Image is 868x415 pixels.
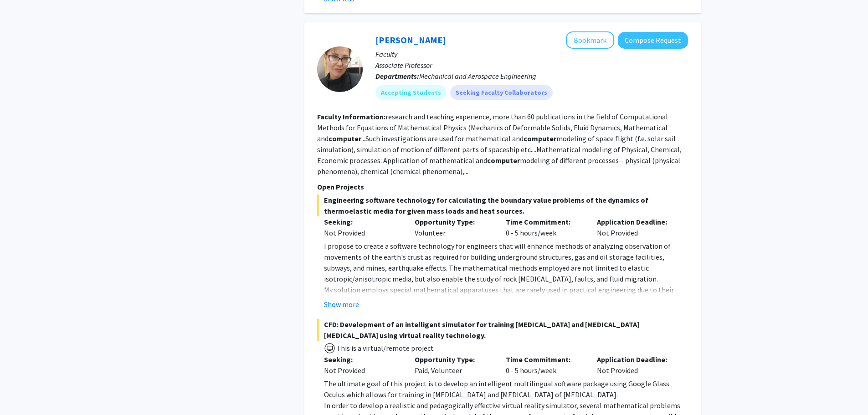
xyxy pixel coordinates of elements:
[506,216,583,227] p: Time Commitment:
[524,134,556,143] b: computer
[324,299,359,310] button: Show more
[324,284,688,361] p: My solution employs special mathematical apparatuses that are rarely used in practical engineerin...
[590,354,681,376] div: Not Provided
[7,374,39,408] iframe: Chat
[335,343,434,353] span: This is a virtual/remote project
[566,31,614,49] button: Add Bakhyt Alipova to Bookmarks
[487,156,520,165] b: computer
[499,354,590,376] div: 0 - 5 hours/week
[618,32,688,49] button: Compose Request to Bakhyt Alipova
[324,216,401,227] p: Seeking:
[408,354,499,376] div: Paid, Volunteer
[324,378,688,400] p: The ultimate goal of this project is to develop an intelligent multilingual software package usin...
[408,216,499,238] div: Volunteer
[375,60,688,71] p: Associate Professor
[324,241,688,284] p: I propose to create a software technology for engineers that will enhance methods of analyzing ob...
[590,216,681,238] div: Not Provided
[317,112,682,176] fg-read-more: research and teaching experience, more than 60 publications in the field of Computational Methods...
[329,134,361,143] b: computer
[317,195,688,216] span: Engineering software technology for calculating the boundary value problems of the dynamics of th...
[415,354,492,365] p: Opportunity Type:
[450,85,553,100] mat-chip: Seeking Faculty Collaborators
[419,72,536,81] span: Mechanical and Aerospace Engineering
[324,365,401,376] div: Not Provided
[375,72,419,81] b: Departments:
[375,49,688,60] p: Faculty
[317,181,688,192] p: Open Projects
[499,216,590,238] div: 0 - 5 hours/week
[317,112,385,121] b: Faculty Information:
[324,354,401,365] p: Seeking:
[375,85,447,100] mat-chip: Accepting Students
[506,354,583,365] p: Time Commitment:
[597,216,674,227] p: Application Deadline:
[324,227,401,238] div: Not Provided
[375,34,446,46] a: [PERSON_NAME]
[317,319,688,341] span: CFD: Development of an intelligent simulator for training [MEDICAL_DATA] and [MEDICAL_DATA] [MEDI...
[415,216,492,227] p: Opportunity Type:
[597,354,674,365] p: Application Deadline:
